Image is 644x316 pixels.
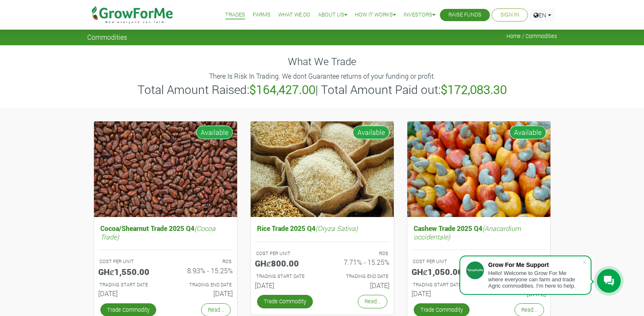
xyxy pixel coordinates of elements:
[249,82,315,97] b: $164,427.00
[355,11,396,19] a: How it Works
[412,222,546,301] a: Cashew Trade 2025 Q4(Anacardium occidentale) COST PER UNIT GHȼ1,050.00 ROS 8.09% - 15.28% TRADING...
[87,33,127,41] span: Commodities
[256,250,315,257] p: COST PER UNIT
[500,11,519,19] a: Sign In
[98,289,159,297] h6: [DATE]
[255,222,390,234] h5: Rice Trade 2025 Q4
[353,126,390,139] span: Available
[413,281,471,289] p: Estimated Trading Start Date
[172,289,233,297] h6: [DATE]
[412,267,473,277] h5: GHȼ1,050.00
[413,258,471,265] p: COST PER UNIT
[315,224,358,233] i: (Oryza Sativa)
[100,258,158,265] p: COST PER UNIT
[98,222,233,301] a: Cocoa/Shearnut Trade 2025 Q4(Cocoa Trade) COST PER UNIT GHȼ1,550.00 ROS 8.93% - 15.25% TRADING ST...
[87,55,557,68] h4: What We Trade
[173,258,232,265] p: ROS
[196,126,233,139] span: Available
[488,261,582,268] div: Grow For Me Support
[88,82,556,97] h3: Total Amount Raised: | Total Amount Paid out:
[506,33,557,39] span: Home / Commodities
[255,281,316,289] h6: [DATE]
[329,281,390,289] h6: [DATE]
[414,224,521,241] i: (Anacardium occidentale)
[407,121,550,217] img: growforme image
[318,11,347,19] a: About Us
[278,11,310,19] a: What We Do
[330,273,388,280] p: Estimated Trading End Date
[98,267,159,277] h5: GHȼ1,550.00
[441,82,507,97] b: $172,083.30
[509,126,546,139] span: Available
[100,281,158,289] p: Estimated Trading Start Date
[94,121,237,217] img: growforme image
[256,273,315,280] p: Estimated Trading Start Date
[225,11,245,19] a: Trades
[412,222,546,242] h5: Cashew Trade 2025 Q4
[255,222,390,293] a: Rice Trade 2025 Q4(Oryza Sativa) COST PER UNIT GHȼ800.00 ROS 7.71% - 15.25% TRADING START DATE [D...
[257,295,313,308] a: Trade Commodity
[404,11,435,19] a: Investors
[98,222,233,242] h5: Cocoa/Shearnut Trade 2025 Q4
[253,11,271,19] a: Farms
[488,270,582,289] div: Hello! Welcome to Grow For Me where everyone can farm and trade Agric commodities. I'm here to help.
[100,224,216,241] i: (Cocoa Trade)
[412,289,473,297] h6: [DATE]
[448,11,481,19] a: Raise Funds
[173,281,232,289] p: Estimated Trading End Date
[358,295,387,308] a: Read...
[172,267,233,275] h6: 8.93% - 15.25%
[329,258,390,266] h6: 7.71% - 15.25%
[530,8,555,22] a: EN
[251,121,394,217] img: growforme image
[255,258,316,268] h5: GHȼ800.00
[88,71,556,81] p: There Is Risk In Trading. We dont Guarantee returns of your funding or profit.
[330,250,388,257] p: ROS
